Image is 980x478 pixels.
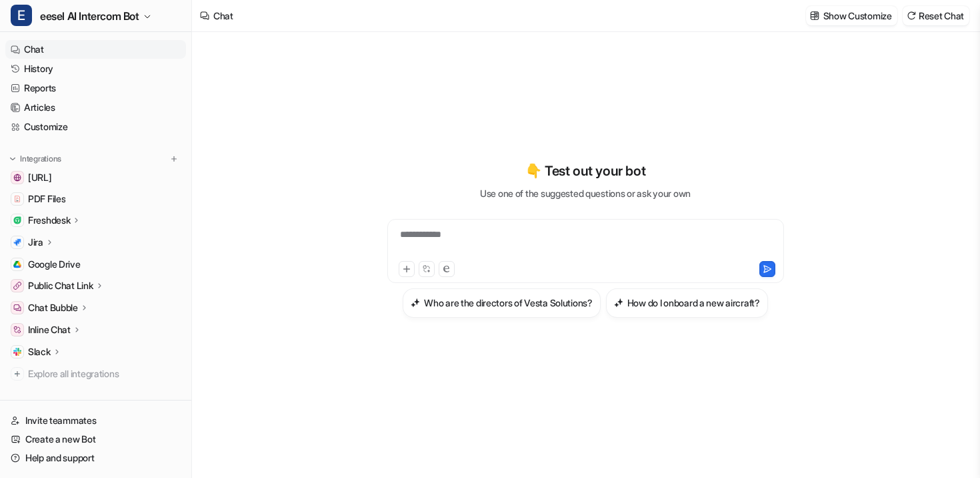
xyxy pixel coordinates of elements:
[606,288,768,318] button: How do I onboard a new aircraft?How do I onboard a new aircraft?
[28,171,52,184] span: [URL]
[5,411,186,430] a: Invite teammates
[627,296,760,310] h3: How do I onboard a new aircraft?
[13,326,21,334] img: Inline Chat
[28,214,70,227] p: Freshdesk
[5,152,65,166] button: Integrations
[13,304,21,312] img: Chat Bubble
[28,279,93,292] p: Public Chat Link
[403,288,601,318] button: Who are the directors of Vesta Solutions?Who are the directors of Vesta Solutions?
[13,260,21,268] img: Google Drive
[823,9,892,23] p: Show Customize
[28,301,78,314] p: Chat Bubble
[5,98,186,117] a: Articles
[5,117,186,136] a: Customize
[810,11,819,21] img: customize
[11,367,24,381] img: explore all integrations
[13,238,21,246] img: Jira
[28,345,51,358] p: Slack
[5,59,186,78] a: History
[5,40,186,59] a: Chat
[13,348,21,356] img: Slack
[903,6,969,25] button: Reset Chat
[614,298,623,308] img: How do I onboard a new aircraft?
[213,9,233,23] div: Chat
[11,5,32,26] span: E
[28,236,43,249] p: Jira
[5,190,186,208] a: PDF FilesPDF Files
[411,298,420,308] img: Who are the directors of Vesta Solutions?
[5,255,186,274] a: Google DriveGoogle Drive
[806,6,897,25] button: Show Customize
[28,363,181,385] span: Explore all integrations
[20,154,61,164] p: Integrations
[169,154,179,164] img: menu_add.svg
[5,79,186,97] a: Reports
[5,168,186,187] a: dashboard.eesel.ai[URL]
[5,430,186,449] a: Create a new Bot
[525,161,645,181] p: 👇 Test out your bot
[13,195,21,203] img: PDF Files
[8,154,17,164] img: expand menu
[28,323,71,336] p: Inline Chat
[28,258,81,271] span: Google Drive
[5,449,186,467] a: Help and support
[40,7,139,25] span: eesel AI Intercom Bot
[13,216,21,224] img: Freshdesk
[480,186,691,200] p: Use one of the suggested questions or ask your own
[13,174,21,182] img: dashboard.eesel.ai
[907,11,916,21] img: reset
[28,192,65,206] span: PDF Files
[5,365,186,383] a: Explore all integrations
[13,282,21,290] img: Public Chat Link
[424,296,593,310] h3: Who are the directors of Vesta Solutions?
